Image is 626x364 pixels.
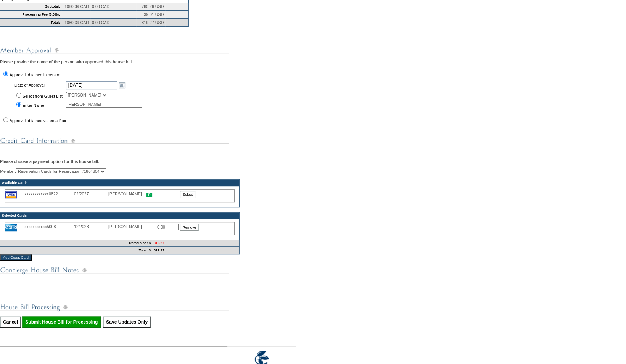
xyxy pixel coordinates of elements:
[22,316,101,328] input: Submit House Bill for Processing
[24,192,74,196] div: xxxxxxxxxxxx0822
[144,12,164,17] span: 39.01 USD
[146,193,152,197] img: icon_primary.gif
[0,3,61,11] td: Subtotal:
[118,81,126,89] a: Open the calendar popup.
[14,80,64,90] td: Date of Approval:
[180,191,195,198] input: Select
[108,192,146,196] div: [PERSON_NAME]
[10,118,66,123] label: Approval obtained via email/fax
[24,224,74,229] div: xxxxxxxxxxx5008
[0,240,152,247] td: Remaining: $
[10,72,60,77] label: Approval obtained in person
[74,192,108,196] div: 02/2027
[152,240,239,247] td: 819.27
[108,224,146,229] div: [PERSON_NAME]
[142,4,164,9] span: 780.26 USD
[0,179,239,186] td: Available Cards
[0,11,61,19] td: Processing Fee (5.0%):
[103,316,151,328] input: Save Updates Only
[0,19,61,27] td: Total:
[5,191,17,198] img: icon_cc_visa.gif
[64,20,89,25] span: 1080.39 CAD
[0,212,239,219] td: Selected Cards
[0,247,152,254] td: Total: $
[64,4,89,9] span: 1080.39 CAD
[152,247,239,254] td: 819.27
[142,20,164,25] span: 819.27 USD
[180,224,199,231] input: Remove
[23,103,44,108] label: Enter Name
[92,4,109,9] span: 0.00 CAD
[23,94,64,98] label: Select from Guest List:
[74,224,108,229] div: 12/2028
[5,224,17,231] img: icon_cc_amex.gif
[92,20,109,25] span: 0.00 CAD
